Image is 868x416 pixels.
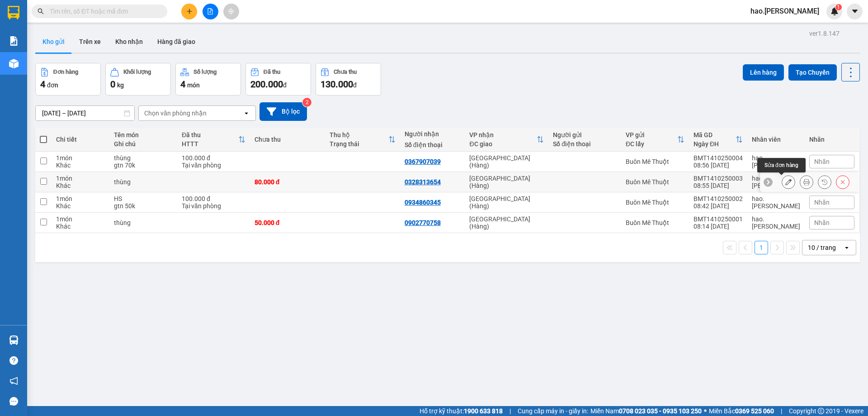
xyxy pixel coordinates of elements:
[35,31,72,53] button: Kho gửi
[818,408,824,414] span: copyright
[752,195,800,210] div: hao.thaison
[693,162,743,169] div: 08:56 [DATE]
[108,31,150,53] button: Kho nhận
[114,178,173,186] div: thùng
[255,219,321,226] div: 50.000 đ
[259,102,307,121] button: Bộ lọc
[781,406,782,416] span: |
[626,219,684,226] div: Buôn Mê Thuột
[123,69,151,75] div: Khối lượng
[9,377,18,385] span: notification
[182,154,245,162] div: 100.000 đ
[808,243,836,252] div: 10 / trang
[469,195,544,210] div: [GEOGRAPHIC_DATA] (Hàng)
[843,244,850,251] svg: open
[752,215,800,230] div: hao.thaison
[150,31,203,53] button: Hàng đã giao
[186,8,193,14] span: plus
[743,5,826,17] span: hao.[PERSON_NAME]
[207,8,213,14] span: file-add
[117,81,124,89] span: kg
[187,81,200,89] span: món
[405,199,441,206] div: 0934860345
[243,110,250,117] svg: open
[809,136,854,143] div: Nhãn
[56,162,105,169] div: Khác
[693,140,736,148] div: Ngày ĐH
[177,128,250,152] th: Toggle SortBy
[321,79,353,90] span: 130.000
[72,31,108,53] button: Trên xe
[469,175,544,189] div: [GEOGRAPHIC_DATA] (Hàng)
[228,8,234,14] span: aim
[182,195,245,202] div: 100.000 đ
[420,406,503,416] span: Hỗ trợ kỹ thuật:
[851,7,859,15] span: caret-down
[689,128,747,152] th: Toggle SortBy
[334,69,357,75] div: Chưa thu
[56,182,105,189] div: Khác
[203,4,218,19] button: file-add
[465,128,548,152] th: Toggle SortBy
[782,175,795,189] div: Sửa đơn hàng
[405,130,461,138] div: Người nhận
[405,158,441,165] div: 0367907039
[50,6,156,16] input: Tìm tên, số ĐT hoặc mã đơn
[181,4,197,19] button: plus
[693,215,743,223] div: BMT1410250001
[9,59,19,68] img: warehouse-icon
[182,162,245,169] div: Tại văn phòng
[245,63,311,96] button: Đã thu200.000đ
[56,154,105,162] div: 1 món
[114,162,173,169] div: gtn 70k
[38,8,44,14] span: search
[250,79,283,90] span: 200.000
[105,63,171,96] button: Khối lượng0kg
[693,175,743,182] div: BMT1410250003
[553,131,617,139] div: Người gửi
[182,202,245,210] div: Tại văn phòng
[693,131,736,139] div: Mã GD
[36,106,134,120] input: Select a date range.
[114,219,173,226] div: thùng
[518,406,588,416] span: Cung cấp máy in - giấy in:
[814,158,830,165] span: Nhãn
[752,175,800,189] div: hao.thaison
[56,175,105,182] div: 1 món
[47,81,58,89] span: đơn
[9,397,18,406] span: message
[693,154,743,162] div: BMT1410250004
[693,195,743,202] div: BMT1410250002
[626,131,677,139] div: VP gửi
[180,79,185,90] span: 4
[264,69,280,75] div: Đã thu
[619,407,702,415] strong: 0708 023 035 - 0935 103 250
[9,335,19,345] img: warehouse-icon
[193,69,217,75] div: Số lượng
[704,409,707,413] span: ⚪️
[255,136,321,143] div: Chưa thu
[9,36,19,46] img: solution-icon
[325,128,400,152] th: Toggle SortBy
[626,199,684,206] div: Buôn Mê Thuột
[330,140,388,148] div: Trạng thái
[8,6,19,19] img: logo-vxr
[464,407,503,415] strong: 1900 633 818
[509,406,511,416] span: |
[693,223,743,230] div: 08:14 [DATE]
[302,98,311,107] sup: 2
[626,140,677,148] div: ĐC lấy
[40,79,45,90] span: 4
[752,136,800,143] div: Nhân viên
[56,223,105,230] div: Khác
[469,154,544,169] div: [GEOGRAPHIC_DATA] (Hàng)
[626,178,684,186] div: Buôn Mê Thuột
[626,158,684,165] div: Buôn Mê Thuột
[469,131,537,139] div: VP nhận
[693,182,743,189] div: 08:55 [DATE]
[735,407,774,415] strong: 0369 525 060
[469,215,544,230] div: [GEOGRAPHIC_DATA] (Hàng)
[590,406,702,416] span: Miền Nam
[114,195,173,202] div: HS
[755,241,768,254] button: 1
